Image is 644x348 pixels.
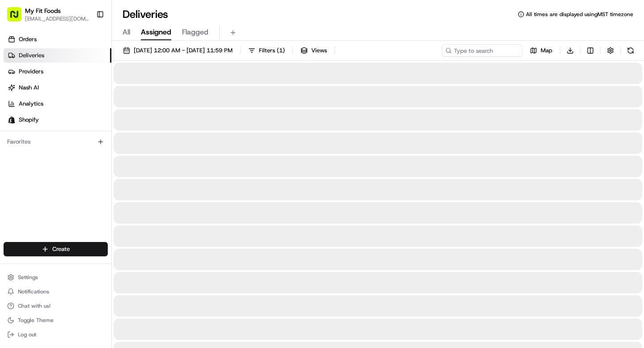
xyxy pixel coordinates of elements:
[182,27,208,38] span: Flagged
[123,7,168,21] h1: Deliveries
[4,135,108,149] div: Favorites
[4,32,111,47] a: Orders
[277,47,285,55] span: ( 1 )
[311,47,327,55] span: Views
[19,84,39,92] span: Nash AI
[19,35,37,43] span: Orders
[19,100,43,108] span: Analytics
[4,328,108,341] button: Log out
[18,274,38,281] span: Settings
[25,15,89,22] button: [EMAIL_ADDRESS][DOMAIN_NAME]
[52,245,70,253] span: Create
[4,271,108,284] button: Settings
[19,68,43,76] span: Providers
[624,44,637,57] button: Refresh
[18,317,54,324] span: Toggle Theme
[18,331,36,338] span: Log out
[442,44,522,57] input: Type to search
[4,242,108,256] button: Create
[4,4,93,25] button: My Fit Foods[EMAIL_ADDRESS][DOMAIN_NAME]
[25,6,61,15] button: My Fit Foods
[19,51,44,59] span: Deliveries
[141,27,171,38] span: Assigned
[4,97,111,111] a: Analytics
[4,285,108,298] button: Notifications
[4,48,111,63] a: Deliveries
[8,116,15,123] img: Shopify logo
[123,27,130,38] span: All
[19,116,39,124] span: Shopify
[134,47,233,55] span: [DATE] 12:00 AM - [DATE] 11:59 PM
[297,44,331,57] button: Views
[526,11,633,18] span: All times are displayed using MST timezone
[4,81,111,95] a: Nash AI
[4,113,111,127] a: Shopify
[119,44,237,57] button: [DATE] 12:00 AM - [DATE] 11:59 PM
[18,288,49,295] span: Notifications
[4,300,108,312] button: Chat with us!
[244,44,289,57] button: Filters(1)
[541,47,552,55] span: Map
[18,302,51,310] span: Chat with us!
[259,47,285,55] span: Filters
[526,44,556,57] button: Map
[4,64,111,79] a: Providers
[4,314,108,327] button: Toggle Theme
